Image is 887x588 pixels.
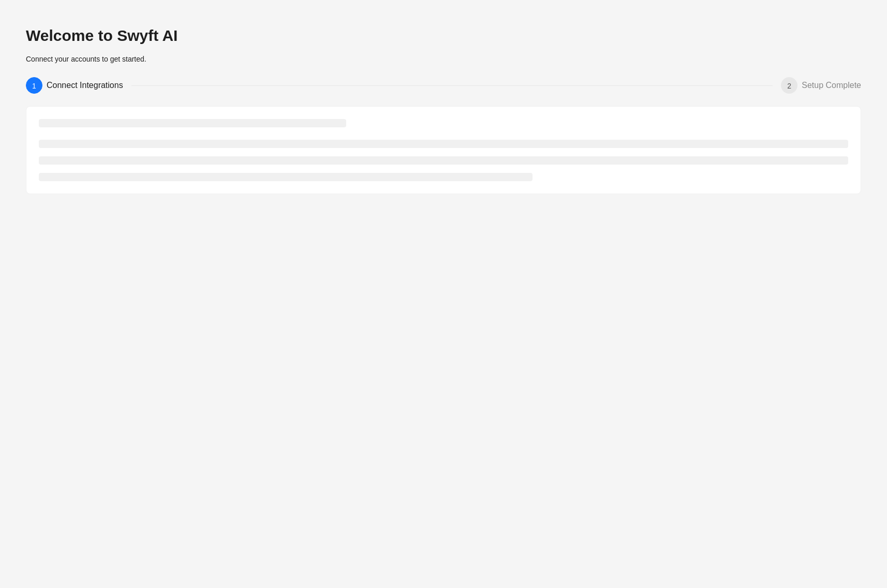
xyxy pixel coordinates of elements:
[26,26,861,46] h2: Welcome to Swyft AI
[787,82,791,90] span: 2
[802,77,861,94] div: Setup Complete
[26,55,146,63] span: Connect your accounts to get started.
[47,77,131,94] div: Connect Integrations
[32,82,36,90] span: 1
